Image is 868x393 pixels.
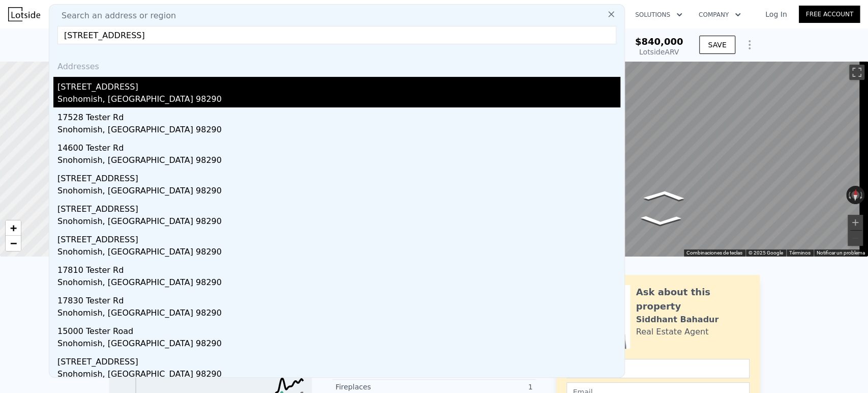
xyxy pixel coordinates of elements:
div: Snohomish, [GEOGRAPHIC_DATA] 98290 [57,338,620,352]
div: Street View [465,61,868,257]
a: Zoom out [6,236,21,251]
input: Name [566,359,750,378]
div: Lotside ARV [635,47,683,57]
span: − [10,237,17,249]
path: Ir hacia el norte, Burke Ave N [633,187,696,203]
a: Free Account [799,6,860,23]
a: Términos [789,250,811,256]
button: Girar a la derecha [859,186,865,204]
div: [STREET_ADDRESS] [57,169,620,185]
button: Ampliar [848,215,863,230]
div: Snohomish, [GEOGRAPHIC_DATA] 98290 [57,185,620,199]
div: Snohomish, [GEOGRAPHIC_DATA] 98290 [57,215,620,230]
a: Zoom in [6,220,21,236]
div: 15000 Tester Road [57,321,620,338]
a: Log In [753,9,799,19]
button: Solutions [627,6,691,24]
span: + [10,221,17,234]
div: 17528 Tester Rd [57,107,620,124]
div: Fireplaces [336,382,434,392]
div: [STREET_ADDRESS] [57,230,620,246]
div: Siddhant Bahadur [636,314,719,326]
span: © 2025 Google [749,250,783,256]
button: Combinaciones de teclas [686,249,742,257]
div: 1 [434,382,533,392]
span: $840,000 [635,36,683,47]
path: Ir hacia el sur, Burke Ave N [629,213,692,229]
input: Enter an address, city, region, neighborhood or zip code [57,26,616,44]
div: Addresses [53,52,620,77]
div: Snohomish, [GEOGRAPHIC_DATA] 98290 [57,154,620,169]
div: 17830 Tester Rd [57,291,620,307]
div: Snohomish, [GEOGRAPHIC_DATA] 98290 [57,93,620,107]
div: Snohomish, [GEOGRAPHIC_DATA] 98290 [57,276,620,291]
div: Real Estate Agent [636,326,709,338]
div: 14600 Tester Rd [57,138,620,154]
div: [STREET_ADDRESS] [57,77,620,93]
button: Show Options [739,35,760,55]
div: 17810 Tester Rd [57,260,620,276]
div: Snohomish, [GEOGRAPHIC_DATA] 98290 [57,368,620,382]
div: [STREET_ADDRESS] [57,352,620,368]
button: Reducir [848,231,863,246]
tspan: $627 [117,371,133,378]
span: Search an address or region [53,10,176,22]
button: Restablecer la vista [851,186,859,205]
div: Mapa [465,61,868,257]
div: Snohomish, [GEOGRAPHIC_DATA] 98290 [57,246,620,260]
button: SAVE [699,36,735,54]
img: Lotside [8,7,40,21]
div: Snohomish, [GEOGRAPHIC_DATA] 98290 [57,307,620,321]
button: Rotar a la izquierda [846,186,852,204]
div: Snohomish, [GEOGRAPHIC_DATA] 98290 [57,124,620,138]
div: [STREET_ADDRESS] [57,199,620,215]
button: Company [691,6,749,24]
a: Notificar un problema [817,250,865,256]
div: Ask about this property [636,285,750,314]
button: Cambiar a la vista en pantalla completa [849,65,864,80]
